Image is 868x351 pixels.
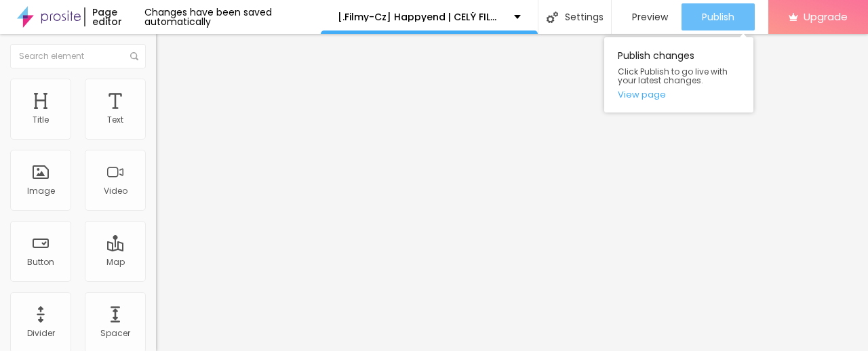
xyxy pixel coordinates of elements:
div: Page editor [84,7,144,26]
a: View page [618,90,740,99]
div: Video [104,186,127,196]
img: Icone [130,52,138,60]
iframe: Editor [156,34,868,351]
p: [.Filmy-Cz] Happyend | CELÝ FILM 2025 ONLINE ZDARMA SK/CZ DABING I TITULKY [338,12,504,22]
div: Button [27,257,54,267]
button: Preview [612,3,682,30]
div: Divider [27,329,55,338]
span: Upgrade [804,11,848,22]
div: Changes have been saved automatically [144,7,321,26]
span: Click Publish to go live with your latest changes. [618,67,740,85]
div: Text [107,115,123,125]
span: Preview [632,12,668,22]
div: Image [27,186,55,196]
input: Search element [10,44,146,68]
div: Publish changes [604,37,753,112]
div: Title [33,115,49,125]
div: Map [106,257,125,267]
img: Icone [547,12,558,23]
div: Spacer [100,329,130,338]
span: Publish [702,12,734,22]
button: Publish [682,3,755,30]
